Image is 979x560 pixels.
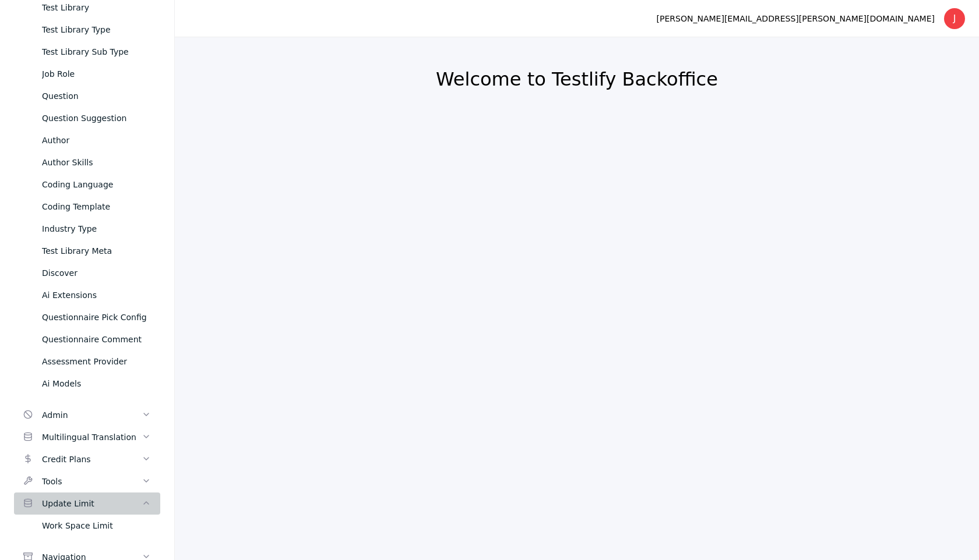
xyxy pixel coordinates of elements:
a: Question Suggestion [14,107,160,129]
a: Coding Language [14,173,160,196]
a: Test Library Type [14,19,160,41]
div: Admin [42,408,142,422]
div: Work Space Limit [42,519,151,533]
div: Test Library Type [42,23,151,37]
a: Ai Models [14,373,160,395]
div: [PERSON_NAME][EMAIL_ADDRESS][PERSON_NAME][DOMAIN_NAME] [657,12,935,26]
div: Test Library Meta [42,244,151,258]
a: Assessment Provider [14,350,160,373]
a: Test Library Sub Type [14,41,160,63]
div: Test Library Sub Type [42,45,151,59]
div: J [944,8,965,29]
div: Job Role [42,67,151,81]
div: Tools [42,474,142,488]
a: Question [14,85,160,107]
a: Questionnaire Comment [14,328,160,350]
div: Author Skills [42,155,151,169]
div: Coding Language [42,178,151,192]
div: Author [42,133,151,147]
a: Test Library Meta [14,240,160,262]
div: Test Library [42,1,151,15]
a: Author Skills [14,151,160,173]
a: Questionnaire Pick Config [14,306,160,328]
div: Update Limit [42,497,142,511]
div: Discover [42,266,151,280]
div: Ai Extensions [42,288,151,302]
div: Questionnaire Comment [42,332,151,346]
div: Questionnaire Pick Config [42,310,151,324]
div: Industry Type [42,222,151,236]
a: Author [14,129,160,151]
a: Discover [14,262,160,284]
div: Credit Plans [42,452,142,466]
a: Coding Template [14,196,160,218]
a: Industry Type [14,218,160,240]
div: Question Suggestion [42,111,151,125]
div: Assessment Provider [42,355,151,368]
div: Question [42,89,151,103]
div: Coding Template [42,200,151,214]
div: Multilingual Translation [42,430,142,444]
a: Work Space Limit [14,515,160,537]
div: Ai Models [42,377,151,391]
h2: Welcome to Testlify Backoffice [203,68,951,91]
a: Job Role [14,63,160,85]
a: Ai Extensions [14,284,160,306]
